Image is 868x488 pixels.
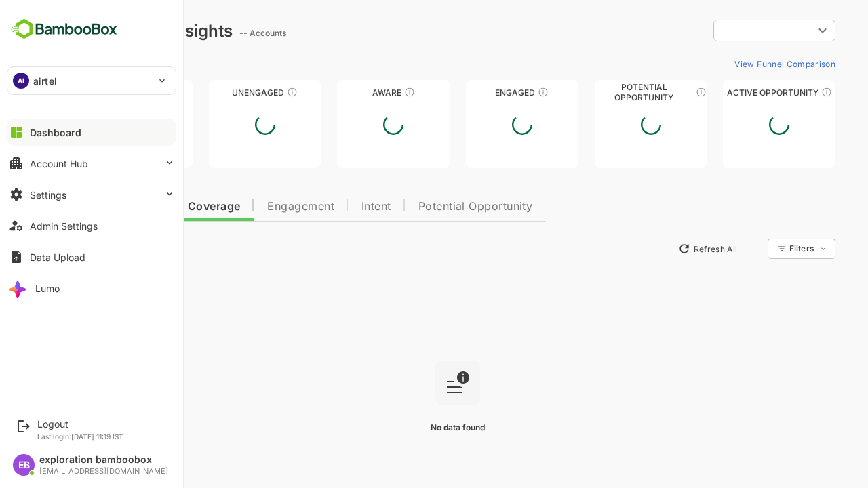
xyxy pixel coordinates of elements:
[13,73,29,89] div: AI
[220,201,287,212] span: Engagement
[675,87,788,98] div: Active Opportunity
[37,432,123,441] p: Last login: [DATE] 11:19 IST
[357,87,368,98] div: These accounts have just entered the buying cycle and need further nurturing
[7,181,176,208] button: Settings
[418,87,531,98] div: Engaged
[13,454,35,476] div: EB
[37,418,123,430] div: Logout
[625,238,696,260] button: Refresh All
[490,87,501,98] div: These accounts are warm, further nurturing would qualify them to MQAs
[35,283,60,294] div: Lumo
[7,212,176,239] button: Admin Settings
[371,201,486,212] span: Potential Opportunity
[33,74,57,88] p: airtel
[742,243,766,253] div: Filters
[7,16,121,42] img: BambooboxFullLogoMark.5f36c76dfaba33ec1ec1367b70bb1252.svg
[30,158,88,169] div: Account Hub
[7,150,176,177] button: Account Hub
[741,237,788,261] div: Filters
[648,87,659,98] div: These accounts are MQAs and can be passed on to Inside Sales
[547,87,660,98] div: Potential Opportunity
[30,251,85,263] div: Data Upload
[290,87,402,98] div: Aware
[314,201,344,212] span: Intent
[111,87,121,98] div: These accounts have not been engaged with for a defined time period
[7,274,176,302] button: Lumo
[666,18,788,43] div: ​
[239,87,250,98] div: These accounts have not shown enough engagement and need nurturing
[383,422,437,432] span: No data found
[46,201,193,212] span: Data Quality and Coverage
[33,21,185,41] div: Dashboard Insights
[682,53,788,75] button: View Funnel Comparison
[192,28,243,38] ag: -- Accounts
[30,127,81,138] div: Dashboard
[33,87,145,98] div: Unreached
[33,237,132,261] button: New Insights
[7,119,176,146] button: Dashboard
[7,243,176,270] button: Data Upload
[161,87,274,98] div: Unengaged
[7,67,176,94] div: AIairtel
[30,189,66,201] div: Settings
[39,467,168,476] div: [EMAIL_ADDRESS][DOMAIN_NAME]
[39,454,168,466] div: exploration bamboobox
[30,220,98,232] div: Admin Settings
[774,87,785,98] div: These accounts have open opportunities which might be at any of the Sales Stages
